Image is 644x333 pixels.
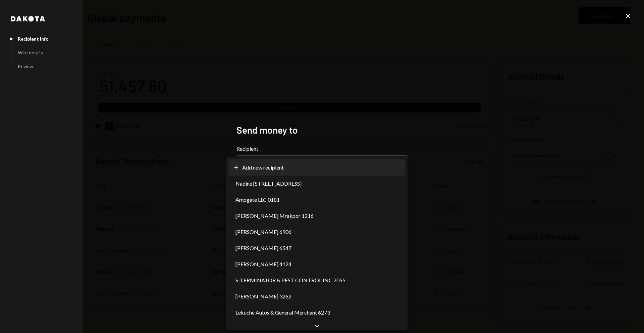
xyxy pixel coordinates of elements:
[18,36,49,42] div: Recipient info
[235,228,291,236] span: [PERSON_NAME] 6906
[235,244,291,252] span: [PERSON_NAME] 6547
[235,260,291,268] span: [PERSON_NAME] 4124
[236,155,408,174] button: Recipient
[18,50,43,55] div: Wire details
[236,145,408,153] label: Recipient
[235,180,302,188] span: Nadine [STREET_ADDRESS]
[242,163,284,172] span: Add new recipient
[235,276,345,284] span: S-TERMINATOR & PEST CONTROL INC 7055
[235,212,314,220] span: [PERSON_NAME] Mrakpor 1216
[235,308,330,317] span: Lekuche Autos & General Merchant 6273
[235,196,280,204] span: Ampgate LLC 0181
[18,63,33,69] div: Review
[235,292,291,300] span: [PERSON_NAME] 3262
[236,124,408,137] h2: Send money to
